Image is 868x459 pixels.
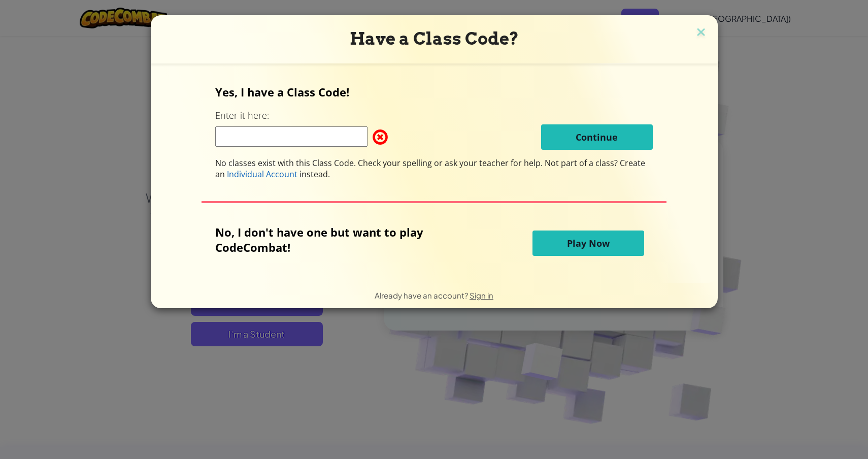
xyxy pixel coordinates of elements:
label: Enter it here: [215,109,269,122]
span: Play Now [567,237,610,249]
span: No classes exist with this Class Code. Check your spelling or ask your teacher for help. [215,157,545,169]
p: No, I don't have one but want to play CodeCombat! [215,224,473,255]
img: close icon [694,25,708,41]
span: Individual Account [227,169,297,180]
span: Have a Class Code? [350,28,519,49]
span: instead. [297,169,330,180]
button: Play Now [532,231,644,256]
p: Yes, I have a Class Code! [215,84,653,100]
span: Already have an account? [375,290,470,300]
button: Continue [541,124,653,150]
a: Sign in [470,290,493,300]
span: Not part of a class? Create an [215,157,645,180]
span: Continue [576,131,618,143]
